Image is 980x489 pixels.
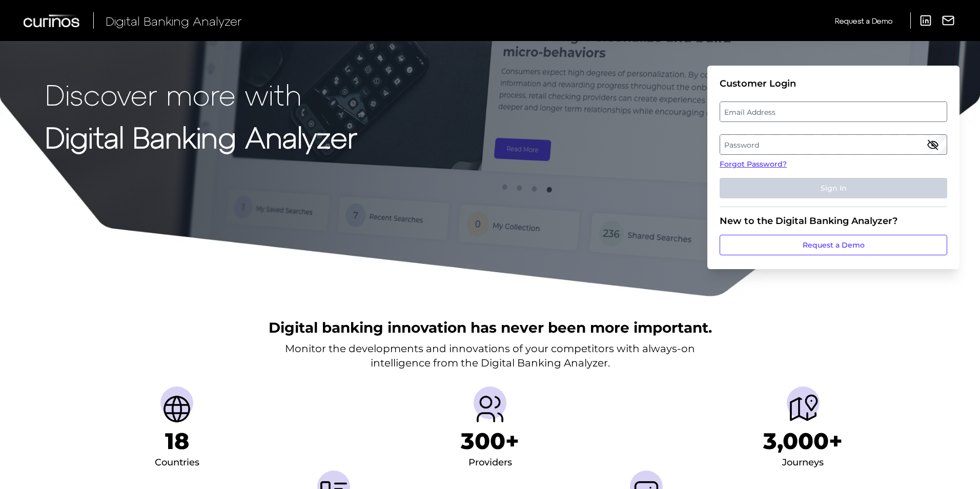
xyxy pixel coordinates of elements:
[45,78,357,110] p: Discover more with
[782,455,824,471] div: Journeys
[45,119,357,154] strong: Digital Banking Analyzer
[468,455,512,471] div: Providers
[720,235,947,255] a: Request a Demo
[269,318,712,337] h2: Digital banking innovation has never been more important.
[24,14,81,27] img: Curinos
[835,16,892,25] span: Request a Demo
[160,393,193,425] img: Countries
[720,178,947,198] button: Sign In
[720,78,947,89] div: Customer Login
[720,159,947,170] a: Forgot Password?
[720,103,946,121] label: Email Address
[763,427,843,455] h1: 3,000+
[720,135,946,154] label: Password
[787,393,820,425] img: Journeys
[155,455,199,471] div: Countries
[285,341,695,370] p: Monitor the developments and innovations of your competitors with always-on intelligence from the...
[165,427,189,455] h1: 18
[474,393,506,425] img: Providers
[835,12,892,29] a: Request a Demo
[720,215,947,227] div: New to the Digital Banking Analyzer?
[461,427,519,455] h1: 300+
[106,13,242,28] span: Digital Banking Analyzer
